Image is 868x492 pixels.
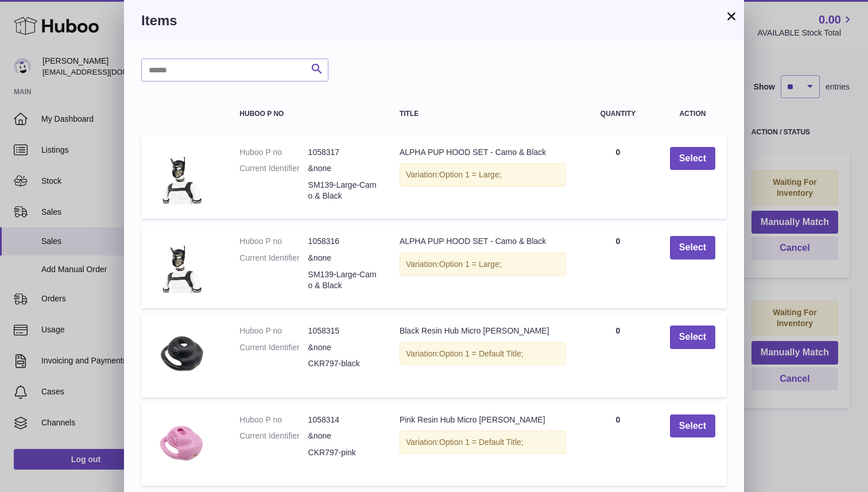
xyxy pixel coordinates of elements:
td: 0 [578,314,658,397]
dd: &none [308,431,377,441]
img: ALPHA PUP HOOD SET - Camo & Black [153,236,210,293]
div: Black Resin Hub Micro [PERSON_NAME] [400,326,566,336]
span: Option 1 = Large; [439,170,502,179]
dt: Current Identifier [239,163,308,174]
dt: Huboo P no [239,147,308,158]
td: 0 [578,224,658,308]
button: Select [670,236,715,259]
img: Pink Resin Hub Micro Chastity Cage [153,414,210,472]
dd: SM139-Large-Camo & Black [308,180,377,202]
h3: Items [141,11,727,30]
dd: 1058316 [308,236,377,247]
th: Title [388,99,578,129]
dt: Huboo P no [239,414,308,425]
th: Quantity [578,99,658,129]
th: Action [658,99,727,129]
dd: 1058315 [308,326,377,336]
button: Select [670,147,715,171]
th: Huboo P no [228,99,388,129]
div: ALPHA PUP HOOD SET - Camo & Black [400,147,566,158]
td: 0 [578,403,658,486]
div: Variation: [400,342,566,366]
dd: 1058317 [308,147,377,158]
div: ALPHA PUP HOOD SET - Camo & Black [400,236,566,247]
div: Variation: [400,431,566,454]
dd: &none [308,253,377,264]
dt: Current Identifier [239,342,308,353]
dd: &none [308,163,377,174]
button: × [724,9,738,23]
dd: SM139-Large-Camo & Black [308,269,377,291]
dd: CKR797-black [308,358,377,369]
button: Select [670,326,715,349]
dt: Huboo P no [239,236,308,247]
button: Select [670,414,715,438]
dt: Current Identifier [239,253,308,264]
div: Pink Resin Hub Micro [PERSON_NAME] [400,414,566,425]
td: 0 [578,135,658,219]
div: Variation: [400,163,566,187]
dt: Current Identifier [239,431,308,441]
dd: &none [308,342,377,353]
dd: CKR797-pink [308,447,377,458]
span: Option 1 = Default Title; [439,437,524,447]
img: Black Resin Hub Micro Chastity Cage [153,326,210,383]
span: Option 1 = Default Title; [439,349,524,358]
dt: Huboo P no [239,326,308,336]
dd: 1058314 [308,414,377,425]
div: Variation: [400,253,566,276]
img: ALPHA PUP HOOD SET - Camo & Black [153,147,210,204]
span: Option 1 = Large; [439,259,502,269]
